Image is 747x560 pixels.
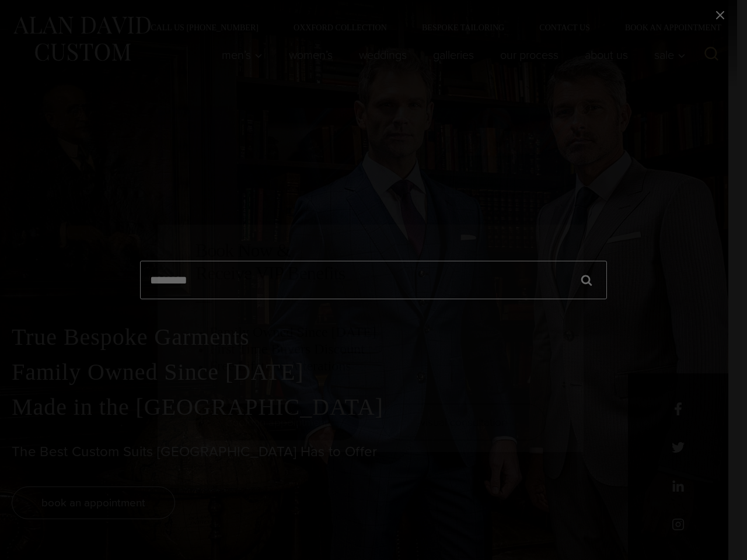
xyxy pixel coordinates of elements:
button: Close [576,100,591,116]
h3: Family Owned Since [DATE] [210,324,546,341]
h3: First Time Buyers Discount [210,341,546,358]
a: visual consultation [382,404,546,440]
h3: Free Lifetime Alterations [210,358,546,374]
a: book an appointment [196,404,359,440]
h2: Book Now & Receive VIP Benefits [196,239,546,284]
